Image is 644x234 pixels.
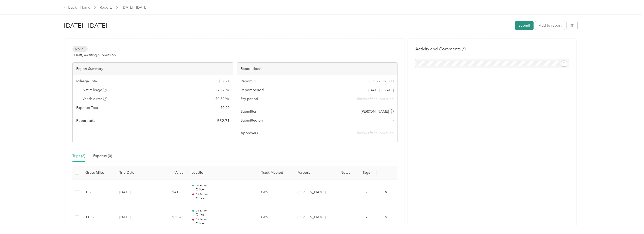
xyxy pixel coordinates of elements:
[76,118,97,123] span: Report total
[154,166,188,180] th: Value
[196,212,253,217] p: Office
[361,109,389,114] span: [PERSON_NAME]
[83,87,107,93] span: Net mileage
[196,218,253,221] p: 08:46 am
[196,184,253,187] p: 10:38 am
[216,87,230,93] span: 175.7 mi
[115,180,154,205] td: [DATE]
[154,180,188,205] td: $41.25
[196,193,253,196] p: 03:24 pm
[293,166,335,180] th: Purpose
[241,79,256,84] span: Report ID
[72,153,85,159] div: Trips (2)
[237,63,397,75] div: Report details
[368,87,394,93] span: [DATE] - [DATE]
[241,96,258,102] span: Pay period
[115,205,154,230] td: [DATE]
[241,109,256,114] span: Submitter
[187,166,257,180] th: Location
[257,180,293,205] td: GPS
[73,63,233,75] div: Report Summary
[76,79,98,84] span: Mileage Total
[335,166,356,180] th: Notes
[366,190,367,194] span: -
[83,96,107,102] span: Variable rate
[217,118,230,124] span: $ 52.71
[218,79,230,84] span: $ 52.71
[356,96,394,102] span: shown after submission
[293,180,335,205] td: Acosta
[356,166,377,180] th: Tags
[122,5,147,10] span: [DATE] - [DATE]
[515,21,534,30] button: Submit
[366,215,367,219] span: -
[616,206,644,234] iframe: Everlance-gr Chat Button Frame
[76,105,99,110] span: Expense Total
[81,180,115,205] td: 137.5
[80,5,90,10] a: Home
[100,5,112,10] a: Reports
[196,187,253,192] p: C-Town
[64,5,77,11] div: Back
[72,46,88,52] span: Draft
[415,46,466,52] h4: Activity and Comments
[196,196,253,201] p: Office
[293,205,335,230] td: Acosta
[257,166,293,180] th: Track Method
[215,96,230,102] span: $ 0.30 / mi
[241,130,258,136] span: Approvers
[115,166,154,180] th: Trip Date
[196,221,253,226] p: C-Town
[154,205,188,230] td: $35.46
[535,21,565,30] button: Add to report
[220,105,230,110] span: $ 0.00
[257,205,293,230] td: GPS
[241,87,264,93] span: Report period
[196,209,253,212] p: 06:33 am
[81,166,115,180] th: Gross Miles
[393,118,394,123] span: -
[81,205,115,230] td: 118.2
[64,19,512,32] h1: Sep 1 - 15, 2025
[356,131,394,135] span: shown after submission
[74,52,116,58] span: Draft, awaiting submission
[93,153,112,159] div: Expense (0)
[368,79,394,84] span: 23652709-0008
[241,118,263,123] span: Submitted on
